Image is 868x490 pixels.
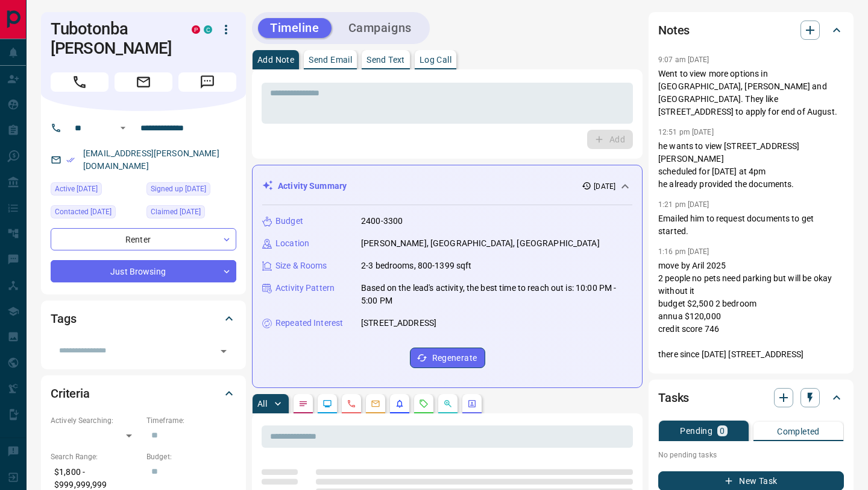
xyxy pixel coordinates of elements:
div: Notes [658,16,844,45]
svg: Email Verified [66,156,75,164]
p: 12:51 pm [DATE] [658,128,714,136]
button: Regenerate [410,348,485,368]
p: Location [275,237,309,250]
span: Call [51,72,108,92]
p: Activity Pattern [275,282,335,294]
span: Claimed [DATE] [151,206,201,218]
div: condos.ca [204,25,212,34]
a: [EMAIL_ADDRESS][PERSON_NAME][DOMAIN_NAME] [83,148,219,171]
h1: Tubotonba [PERSON_NAME] [51,19,174,58]
span: Message [178,72,236,92]
p: Send Email [309,56,352,64]
h2: Tags [51,309,76,328]
svg: Listing Alerts [395,399,404,409]
svg: Opportunities [443,399,453,409]
p: 0 [720,427,725,435]
svg: Emails [371,399,380,409]
h2: Notes [658,21,690,40]
p: he wants to view [STREET_ADDRESS][PERSON_NAME] scheduled for [DATE] at 4pm he already provided th... [658,140,844,191]
p: Budget [275,215,303,227]
div: property.ca [192,25,200,34]
button: Timeline [258,18,332,38]
button: Open [215,343,232,360]
div: Activity Summary[DATE] [262,175,632,197]
h2: Criteria [51,384,90,403]
div: Sun May 01 2022 [146,182,236,199]
p: Budget: [146,451,236,462]
div: Renter [51,228,236,250]
p: 2-3 bedrooms, 800-1399 sqft [361,259,472,272]
p: Emailed him to request documents to get started. [658,212,844,238]
p: Timeframe: [146,415,236,426]
p: 1:21 pm [DATE] [658,200,709,209]
button: Campaigns [336,18,424,38]
div: Wed Aug 13 2025 [51,205,140,222]
p: 1:16 pm [DATE] [658,247,709,256]
p: 9:07 am [DATE] [658,56,709,64]
p: Search Range: [51,451,140,462]
p: All [257,399,267,408]
span: Email [115,72,172,92]
p: Actively Searching: [51,415,140,426]
span: Signed up [DATE] [151,183,206,195]
p: Send Text [366,56,405,64]
div: Criteria [51,379,236,408]
p: Based on the lead's activity, the best time to reach out is: 10:00 PM - 5:00 PM [361,282,632,307]
div: Just Browsing [51,260,236,282]
div: Mon Aug 11 2025 [51,182,140,199]
p: Completed [777,427,820,436]
p: [PERSON_NAME], [GEOGRAPHIC_DATA], [GEOGRAPHIC_DATA] [361,237,600,250]
h2: Tasks [658,388,689,407]
svg: Notes [298,399,308,409]
svg: Lead Browsing Activity [322,399,332,409]
p: Add Note [257,56,294,64]
p: 2400-3300 [361,215,403,227]
span: Contacted [DATE] [55,206,112,218]
p: Log Call [420,56,451,64]
svg: Agent Actions [467,399,477,409]
span: Active [DATE] [55,183,98,195]
div: Mon Sep 18 2023 [146,205,236,222]
p: Size & Rooms [275,259,327,272]
p: [DATE] [594,181,615,192]
div: Tags [51,304,236,333]
p: [STREET_ADDRESS] [361,317,436,329]
button: Open [116,121,130,135]
svg: Calls [347,399,356,409]
div: Tasks [658,383,844,412]
p: Pending [680,427,712,435]
p: move by Aril 2025 2 people no pets need parking but will be okay without it budget $2,500 2 bedro... [658,259,844,361]
p: Repeated Interest [275,317,343,329]
p: No pending tasks [658,446,844,464]
p: Went to view more options in [GEOGRAPHIC_DATA], [PERSON_NAME] and [GEOGRAPHIC_DATA]. They like [S... [658,68,844,118]
p: Activity Summary [278,180,347,192]
svg: Requests [419,399,429,409]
